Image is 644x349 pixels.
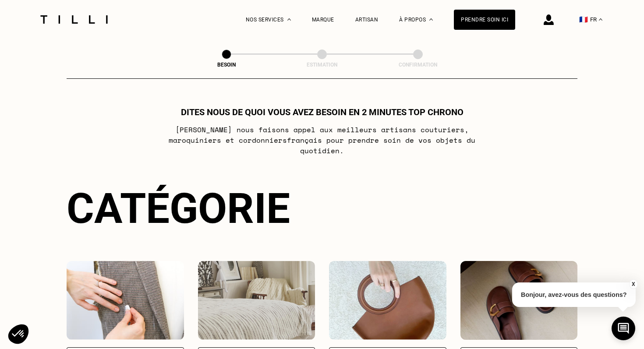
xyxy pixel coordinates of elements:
[374,62,462,68] div: Confirmation
[512,282,636,307] p: Bonjour, avez-vous des questions?
[329,261,446,340] img: Accessoires
[37,15,111,24] img: Logo du service de couturière Tilli
[599,18,602,21] img: menu déroulant
[629,279,637,289] button: X
[149,124,496,156] p: [PERSON_NAME] nous faisons appel aux meilleurs artisans couturiers , maroquiniers et cordonniers ...
[287,18,291,21] img: Menu déroulant
[198,261,315,340] img: Intérieur
[454,10,515,30] a: Prendre soin ici
[183,62,270,68] div: Besoin
[544,14,554,25] img: icône connexion
[312,17,334,23] a: Marque
[181,107,464,117] h1: Dites nous de quoi vous avez besoin en 2 minutes top chrono
[429,18,433,21] img: Menu déroulant à propos
[278,62,366,68] div: Estimation
[67,261,184,340] img: Vêtements
[355,17,379,23] a: Artisan
[67,184,577,233] div: Catégorie
[579,15,588,24] span: 🇫🇷
[460,261,578,340] img: Chaussures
